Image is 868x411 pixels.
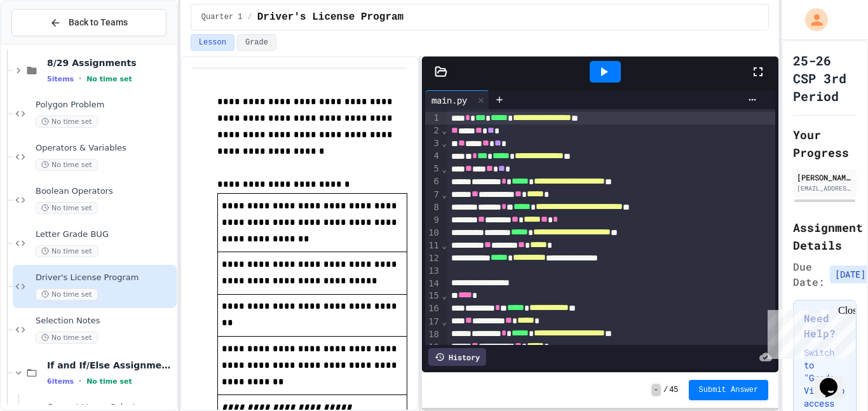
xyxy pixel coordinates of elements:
[86,75,132,83] span: No time set
[792,5,831,34] div: My Account
[793,51,857,105] h1: 25-26 CSP 3rd Period
[47,360,174,371] span: If and If/Else Assignments
[425,252,441,265] div: 12
[36,202,98,214] span: No time set
[797,172,853,183] div: [PERSON_NAME]
[425,316,441,328] div: 17
[47,57,174,69] span: 8/29 Assignments
[425,137,441,150] div: 3
[441,125,447,135] span: Fold line
[5,5,88,81] div: Chat with us now!Close
[441,164,447,174] span: Fold line
[425,328,441,341] div: 18
[793,259,825,290] span: Due Date:
[425,265,441,278] div: 13
[425,112,441,125] div: 1
[11,9,166,36] button: Back to Teams
[86,377,132,386] span: No time set
[425,125,441,137] div: 2
[425,90,489,109] div: main.py
[36,116,98,128] span: No time set
[425,175,441,188] div: 6
[425,278,441,290] div: 14
[669,385,678,395] span: 45
[47,75,74,83] span: 5 items
[793,219,857,254] h2: Assignment Details
[441,316,447,327] span: Fold line
[793,126,857,161] h2: Your Progress
[248,12,252,22] span: /
[201,12,243,22] span: Quarter 1
[441,240,447,250] span: Fold line
[79,74,81,84] span: •
[425,290,441,302] div: 15
[425,163,441,175] div: 5
[36,288,98,300] span: No time set
[69,16,128,29] span: Back to Teams
[47,377,74,386] span: 6 items
[425,150,441,163] div: 4
[36,316,174,327] span: Selection Notes
[36,273,174,283] span: Driver's License Program
[425,239,441,252] div: 11
[36,186,174,197] span: Boolean Operators
[663,385,668,395] span: /
[763,305,855,359] iframe: chat widget
[79,376,81,386] span: •
[651,384,661,396] span: -
[441,189,447,199] span: Fold line
[425,341,441,354] div: 19
[441,290,447,300] span: Fold line
[425,302,441,315] div: 16
[441,342,447,352] span: Fold line
[36,332,98,344] span: No time set
[237,34,276,51] button: Grade
[425,201,441,214] div: 8
[36,229,174,240] span: Letter Grade BUG
[425,227,441,239] div: 10
[191,34,234,51] button: Lesson
[699,385,759,395] span: Submit Answer
[815,360,855,398] iframe: chat widget
[425,189,441,201] div: 7
[36,245,98,257] span: No time set
[36,143,174,154] span: Operators & Variables
[441,138,447,148] span: Fold line
[36,159,98,171] span: No time set
[689,380,769,400] button: Submit Answer
[36,100,174,111] span: Polygon Problem
[425,93,473,107] div: main.py
[425,214,441,227] div: 9
[797,184,853,193] div: [EMAIL_ADDRESS][DOMAIN_NAME]
[428,348,486,366] div: History
[257,10,403,25] span: Driver's License Program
